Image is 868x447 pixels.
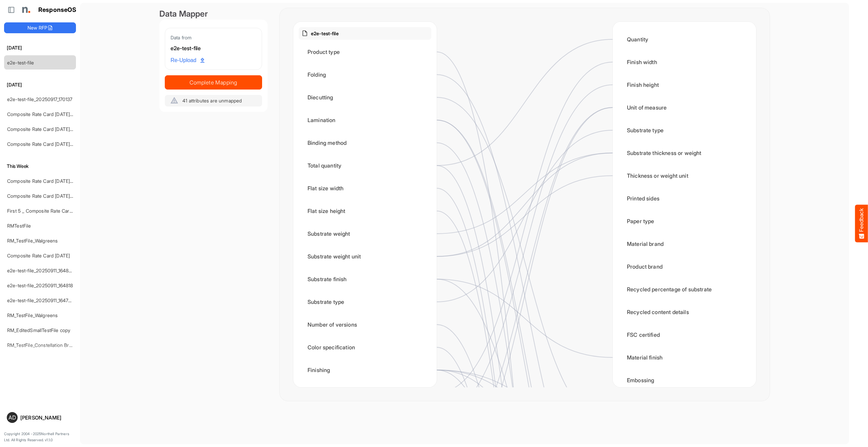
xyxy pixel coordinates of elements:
div: Folding [299,64,431,85]
h6: This Week [4,162,76,170]
h6: [DATE] [4,81,76,89]
button: Feedback [855,205,868,242]
a: e2e-test-file_20250917_170137 [7,96,73,102]
a: e2e-test-file_20250911_164738 [7,297,74,303]
div: Substrate weight unit [299,246,431,267]
a: e2e-test-file_20250911_164818 [7,283,73,288]
div: Embossing [618,370,751,391]
div: Total quantity [299,155,431,176]
a: RM_TestFile_Walgreens [7,312,58,318]
div: Substrate type [299,291,431,312]
a: Composite Rate Card [DATE]_smaller [7,126,87,132]
a: e2e-test-file [7,60,34,65]
div: Product brand [618,256,751,277]
a: RM_TestFile_Constellation Brands - ROS prices [7,342,109,348]
div: Substrate thickness or weight [618,142,751,163]
a: RM_TestFile_Walgreens [7,238,58,244]
div: Substrate finish [299,269,431,290]
a: RM_EditedSmallTestFile copy [7,327,70,333]
div: Flat size height [299,200,431,221]
div: Substrate type [618,120,751,141]
span: Re-Upload [171,56,204,65]
div: Recycled content details [618,302,751,323]
div: Recycled percentage of substrate [618,279,751,300]
div: e2e-test-file [171,44,256,53]
div: Data Mapper [159,8,268,20]
a: e2e-test-file_20250911_164826 [7,268,74,273]
h6: [DATE] [4,44,76,52]
div: Color specification [299,337,431,358]
span: Complete Mapping [165,78,262,87]
p: Copyright 2004 - 2025 Northell Partners Ltd. All Rights Reserved. v 1.1.0 [4,431,76,443]
a: RMTestFile [7,223,31,229]
a: Composite Rate Card [DATE]_smaller [7,111,87,117]
div: Material finish [618,347,751,368]
span: 41 attributes are unmapped [182,98,242,103]
div: Substrate weight [299,223,431,244]
div: Number of versions [299,314,431,335]
button: Complete Mapping [165,75,262,90]
button: New RFP [4,22,76,33]
a: Composite Rate Card [DATE]_smaller [7,178,87,184]
span: AD [8,415,16,420]
div: Diecutting [299,87,431,108]
div: Thickness or weight unit [618,165,751,186]
div: Finish height [618,74,751,95]
div: Binding method [299,132,431,153]
div: [PERSON_NAME] [20,415,73,420]
div: Material brand [618,233,751,254]
div: FSC certified [618,324,751,345]
h1: ResponseOS [38,6,77,14]
div: Finishing [299,359,431,381]
div: Finish width [618,52,751,73]
div: Paper type [618,211,751,232]
a: Composite Rate Card [DATE] mapping test_deleted [7,141,118,147]
div: Product type [299,41,431,62]
div: Quantity [618,29,751,50]
img: Northell [19,3,32,17]
div: Flat size width [299,178,431,199]
a: Composite Rate Card [DATE] [7,253,70,258]
div: Printed sides [618,188,751,209]
div: Lamination [299,110,431,131]
a: Re-Upload [168,54,207,67]
a: Composite Rate Card [DATE]_smaller [7,193,87,199]
p: e2e-test-file [311,30,339,37]
a: First 5 _ Composite Rate Card [DATE] [7,208,88,214]
div: Unit of measure [618,97,751,118]
div: Data from [171,34,256,41]
div: Finished size width [299,382,431,403]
